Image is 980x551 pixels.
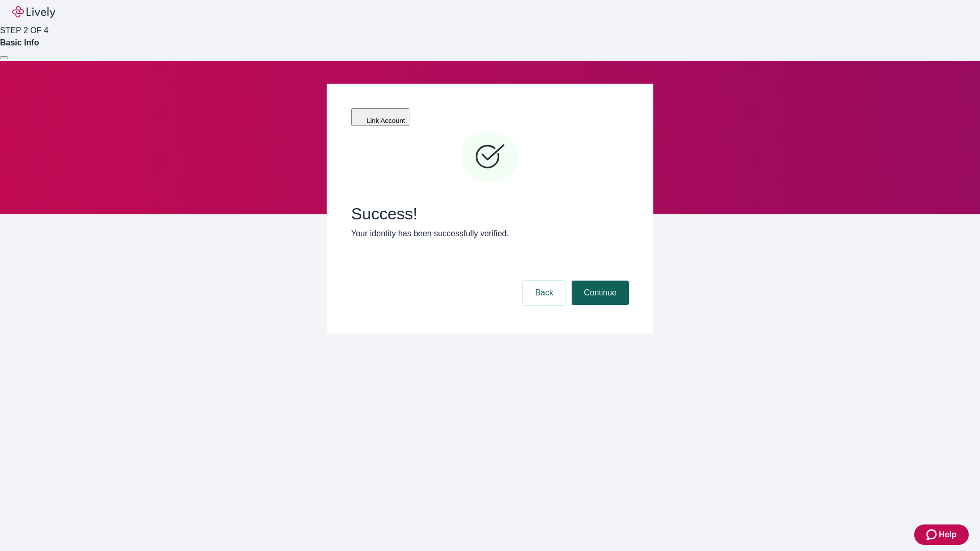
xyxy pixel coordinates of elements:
img: Lively [12,6,55,18]
button: Continue [572,281,629,305]
p: Your identity has been successfully verified. [351,228,629,240]
span: Success! [351,204,629,223]
svg: Checkmark icon [459,127,521,188]
svg: Zendesk support icon [926,529,939,541]
button: Link Account [351,108,409,126]
button: Zendesk support iconHelp [914,524,969,545]
button: Back [523,281,566,305]
span: Help [939,529,957,541]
